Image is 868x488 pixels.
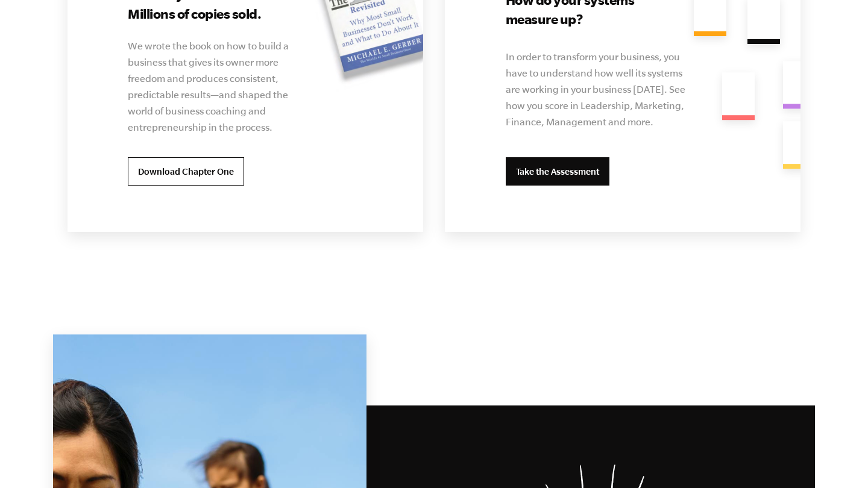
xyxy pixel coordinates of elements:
p: In order to transform your business, you have to understand how well its systems are working in y... [506,49,690,130]
iframe: Chat Widget [808,430,868,488]
p: We wrote the book on how to build a business that gives its owner more freedom and produces consi... [128,38,291,136]
a: Take the Assessment [506,157,609,186]
a: Download Chapter One [128,157,244,186]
